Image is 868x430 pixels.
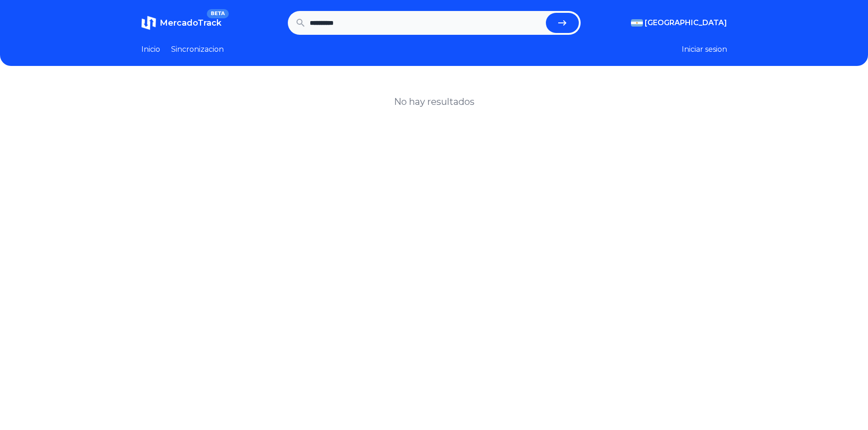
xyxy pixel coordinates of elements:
[631,19,643,27] img: Argentina
[207,9,228,18] span: BETA
[141,44,160,55] a: Inicio
[682,44,727,55] button: Iniciar sesion
[160,18,221,28] span: MercadoTrack
[645,17,727,28] span: [GEOGRAPHIC_DATA]
[141,16,221,30] a: MercadoTrackBETA
[631,17,727,28] button: [GEOGRAPHIC_DATA]
[171,44,224,55] a: Sincronizacion
[141,16,156,30] img: MercadoTrack
[394,95,474,108] h1: No hay resultados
